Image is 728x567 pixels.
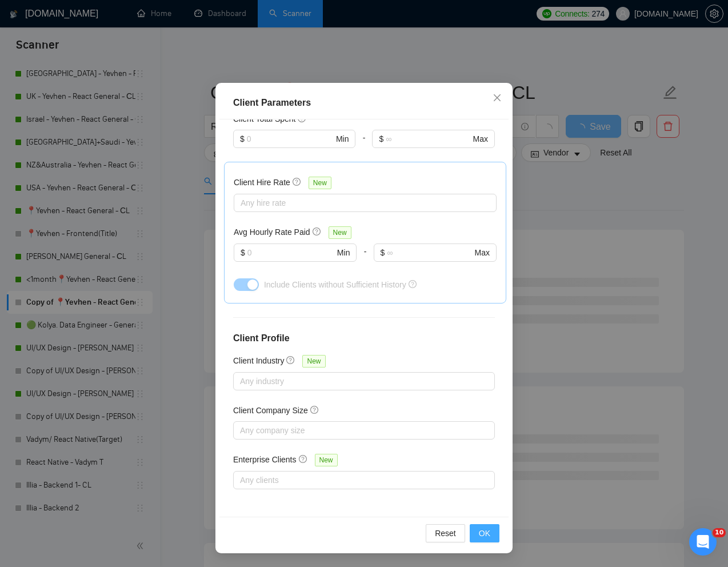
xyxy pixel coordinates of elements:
input: ∞ [387,246,472,259]
span: Min [337,246,350,259]
span: New [302,355,325,368]
span: Min [336,133,349,145]
span: question-circle [286,356,295,365]
input: ∞ [386,133,470,145]
div: - [357,243,373,275]
h5: Client Company Size [233,404,308,417]
h5: Avg Hourly Rate Paid [234,226,310,238]
h5: Client Industry [233,354,284,367]
div: Client Parameters [233,96,495,110]
span: $ [381,246,385,259]
div: - [355,130,372,162]
span: Max [475,246,490,259]
input: 0 [247,246,335,259]
span: question-circle [299,454,308,464]
span: New [315,454,338,466]
span: $ [379,133,383,145]
span: $ [240,133,245,145]
iframe: Intercom live chat [689,528,717,556]
span: Include Clients without Sufficient History [264,280,406,289]
span: question-circle [409,280,417,288]
span: New [309,177,331,189]
input: 0 [247,133,334,145]
span: New [329,226,351,239]
h5: Client Hire Rate [234,176,290,189]
span: question-circle [313,227,322,236]
span: $ [241,246,245,259]
button: OK [470,524,499,542]
h5: Enterprise Clients [233,453,297,466]
span: close [493,93,502,102]
h4: Client Profile [233,332,495,345]
span: Reset [435,527,456,540]
span: Max [473,133,488,145]
button: Close [482,83,513,114]
span: 10 [713,528,726,537]
span: question-circle [293,177,302,186]
span: OK [479,527,490,540]
button: Reset [426,524,465,542]
span: question-circle [310,405,319,414]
